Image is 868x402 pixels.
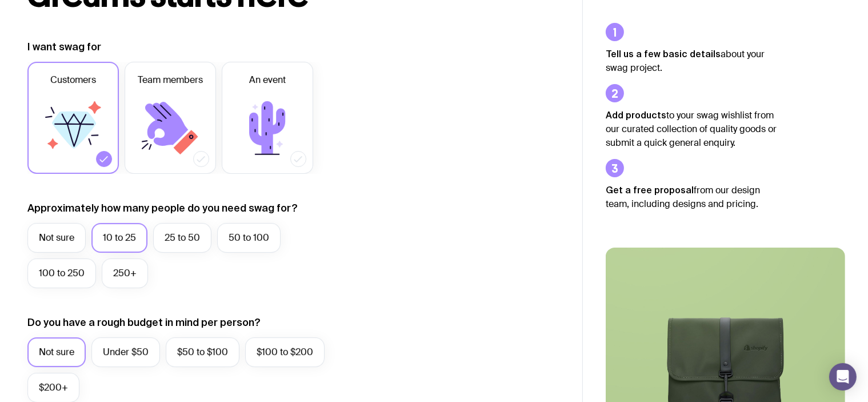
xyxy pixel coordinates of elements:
label: 25 to 50 [153,223,211,253]
label: Not sure [27,337,86,367]
strong: Get a free proposal [606,185,694,195]
label: Under $50 [91,337,160,367]
div: Open Intercom Messenger [829,363,857,391]
span: Team members [138,73,203,87]
label: 250+ [102,258,148,288]
span: Customers [50,73,96,87]
strong: Add products [606,110,666,120]
p: from our design team, including designs and pricing. [606,183,777,211]
label: Do you have a rough budget in mind per person? [27,316,261,329]
strong: Tell us a few basic details [606,49,721,59]
p: about your swag project. [606,47,777,75]
label: 10 to 25 [91,223,147,253]
label: 100 to 250 [27,258,96,288]
p: to your swag wishlist from our curated collection of quality goods or submit a quick general enqu... [606,108,777,150]
label: $100 to $200 [245,337,325,367]
label: I want swag for [27,40,101,54]
label: Approximately how many people do you need swag for? [27,201,298,215]
label: Not sure [27,223,86,253]
span: An event [249,73,286,87]
label: 50 to 100 [217,223,281,253]
label: $50 to $100 [166,337,239,367]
